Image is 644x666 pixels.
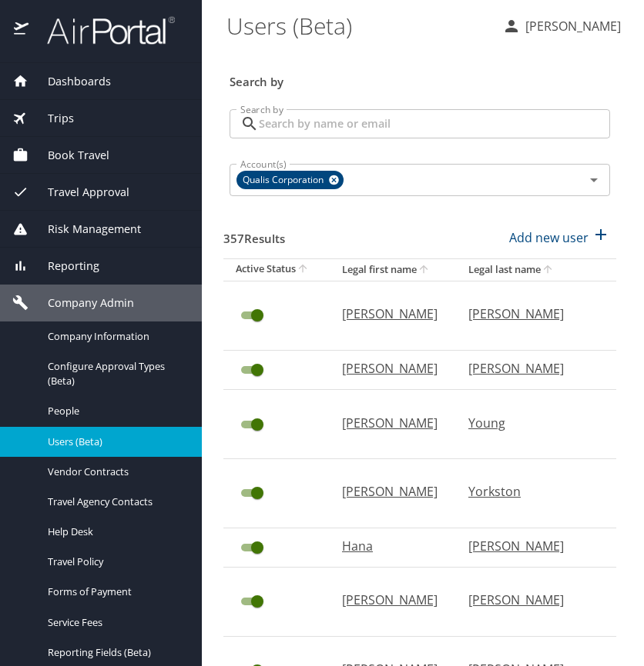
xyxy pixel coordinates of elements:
span: Risk Management [29,221,141,238]
button: Open [583,169,605,191]
h3: Search by [230,64,610,91]
img: icon-airportal.png [14,15,30,45]
p: [PERSON_NAME] [342,359,438,378]
span: Company Information [48,329,183,344]
p: [PERSON_NAME] [342,591,438,609]
span: Reporting [29,258,99,275]
p: [PERSON_NAME] [342,482,438,501]
span: Travel Approval [29,184,129,201]
span: Dashboards [29,73,111,90]
th: Legal first name [330,258,456,281]
p: [PERSON_NAME] [468,359,591,378]
th: Legal last name [456,258,609,281]
span: Configure Approval Types (Beta) [48,359,183,388]
span: Travel Policy [48,554,183,569]
span: Trips [29,110,74,127]
span: Qualis Corporation [236,172,333,188]
p: Add new user [509,228,589,247]
p: Hana [342,537,438,555]
span: Help Desk [48,524,183,539]
span: Book Travel [29,147,109,164]
span: Reporting Fields (Beta) [48,645,183,660]
span: Service Fees [48,615,183,630]
button: sort [296,262,311,277]
span: Travel Agency Contacts [48,495,183,509]
span: People [48,404,183,418]
p: [PERSON_NAME] [342,414,438,432]
button: sort [541,263,556,278]
p: [PERSON_NAME] [468,305,591,323]
p: [PERSON_NAME] [342,305,438,323]
img: airportal-logo.png [30,15,175,45]
span: Forms of Payment [48,584,183,599]
h1: Users (Beta) [226,2,490,49]
button: sort [417,263,432,278]
p: [PERSON_NAME] [521,17,621,35]
th: Active Status [223,258,330,281]
span: Users (Beta) [48,435,183,449]
p: [PERSON_NAME] [468,537,591,555]
p: Yorkston [468,482,591,501]
button: Add new user [503,221,616,255]
h3: 357 Results [223,221,285,248]
span: Vendor Contracts [48,465,183,479]
input: Search by name or email [259,109,610,138]
div: Qualis Corporation [236,171,344,189]
button: [PERSON_NAME] [496,12,627,40]
p: [PERSON_NAME] [468,591,591,609]
span: Company Admin [29,295,134,311]
p: Young [468,414,591,432]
